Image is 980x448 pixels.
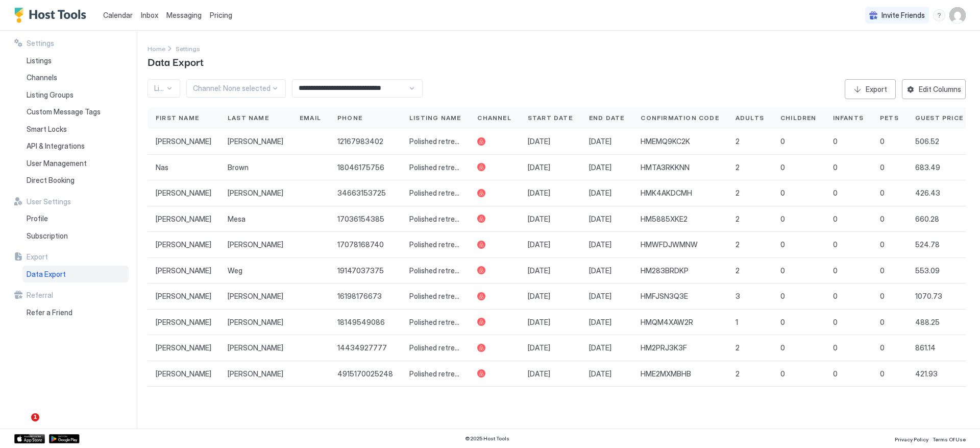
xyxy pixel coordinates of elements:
[14,8,91,23] div: Host Tools Logo
[409,163,461,172] span: Polished retreat in central [GEOGRAPHIC_DATA] locale, w/ parking.
[22,227,129,245] a: Subscription
[881,11,925,20] span: Invite Friends
[528,240,550,249] span: [DATE]
[10,413,35,438] iframe: Intercom live chat
[22,266,129,283] a: Data Export
[880,163,885,172] span: 0
[156,215,211,224] span: [PERSON_NAME]
[22,121,129,138] a: Smart Locks
[148,54,204,69] span: Data Export
[228,369,283,379] span: [PERSON_NAME]
[736,318,738,327] span: 1
[337,113,362,123] span: Phone
[27,73,57,82] span: Channels
[780,215,785,224] span: 0
[589,343,611,352] span: [DATE]
[49,434,80,443] a: Google Play Store
[156,188,211,198] span: [PERSON_NAME]
[833,113,864,123] span: Infants
[736,369,740,379] span: 2
[528,343,550,352] span: [DATE]
[228,163,249,172] span: Brown
[22,86,129,104] a: Listing Groups
[27,56,52,65] span: Listings
[228,113,269,123] span: Last Name
[902,79,966,99] button: Edit Columns
[589,240,611,249] span: [DATE]
[780,343,785,352] span: 0
[589,163,611,172] span: [DATE]
[915,137,939,146] span: 506.52
[641,292,688,301] span: HMFJSN3Q3E
[528,137,550,146] span: [DATE]
[641,137,690,146] span: HMEMQ9KC2K
[228,343,283,352] span: [PERSON_NAME]
[27,159,87,168] span: User Management
[27,231,68,241] span: Subscription
[27,39,54,48] span: Settings
[915,215,939,224] span: 660.28
[228,318,283,327] span: [PERSON_NAME]
[880,137,885,146] span: 0
[228,137,283,146] span: [PERSON_NAME]
[166,10,202,20] a: Messaging
[780,163,785,172] span: 0
[833,343,838,352] span: 0
[156,266,211,275] span: [PERSON_NAME]
[228,266,242,275] span: Weg
[915,266,940,275] span: 553.09
[141,10,158,20] a: Inbox
[949,7,966,23] div: User profile
[14,434,45,443] a: App Store
[915,343,936,352] span: 861.14
[780,113,817,123] span: Children
[641,318,693,327] span: HMQM4XAW2R
[27,270,66,279] span: Data Export
[176,45,200,53] span: Settings
[27,90,73,100] span: Listing Groups
[27,125,67,134] span: Smart Locks
[915,240,940,249] span: 524.78
[641,215,688,224] span: HM5885XKE2
[228,188,283,198] span: [PERSON_NAME]
[915,369,938,379] span: 421.93
[880,240,885,249] span: 0
[641,188,692,198] span: HMK4AKDCMH
[780,137,785,146] span: 0
[156,343,211,352] span: [PERSON_NAME]
[31,413,39,421] span: 1
[833,137,838,146] span: 0
[27,142,85,151] span: API & Integrations
[589,137,611,146] span: [DATE]
[915,292,942,301] span: 1070.73
[27,176,75,185] span: Direct Booking
[528,113,573,123] span: Start Date
[880,188,885,198] span: 0
[103,11,133,19] span: Calendar
[27,252,48,262] span: Export
[103,10,133,20] a: Calendar
[528,292,550,301] span: [DATE]
[641,266,689,275] span: HM283BRDKP
[528,369,550,379] span: [DATE]
[27,291,53,300] span: Referral
[27,308,72,317] span: Refer a Friend
[736,215,740,224] span: 2
[228,292,283,301] span: [PERSON_NAME]
[156,292,211,301] span: [PERSON_NAME]
[528,266,550,275] span: [DATE]
[915,318,940,327] span: 488.25
[833,318,838,327] span: 0
[409,240,461,249] span: Polished retreat in central [GEOGRAPHIC_DATA] locale, w/ parking.
[156,113,199,123] span: First Name
[409,188,461,198] span: Polished retreat in central [GEOGRAPHIC_DATA] locale, w/ parking.
[736,137,740,146] span: 2
[210,11,232,20] span: Pricing
[780,318,785,327] span: 0
[833,266,838,275] span: 0
[477,113,511,123] span: Channel
[833,292,838,301] span: 0
[589,318,611,327] span: [DATE]
[409,215,461,224] span: Polished retreat in central [GEOGRAPHIC_DATA] locale, w/ parking.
